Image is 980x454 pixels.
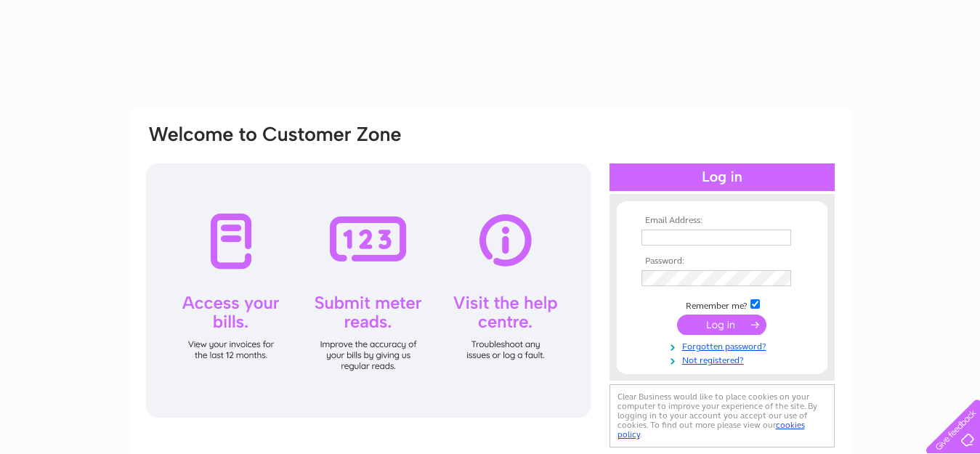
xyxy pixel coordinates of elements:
[638,216,806,226] th: Email Address:
[617,420,805,439] a: cookies policy
[677,315,766,335] input: Submit
[641,352,806,366] a: Not registered?
[610,384,835,447] div: Clear Business would like to place cookies on your computer to improve your experience of the sit...
[641,339,806,352] a: Forgotten password?
[638,256,806,267] th: Password:
[638,297,806,312] td: Remember me?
